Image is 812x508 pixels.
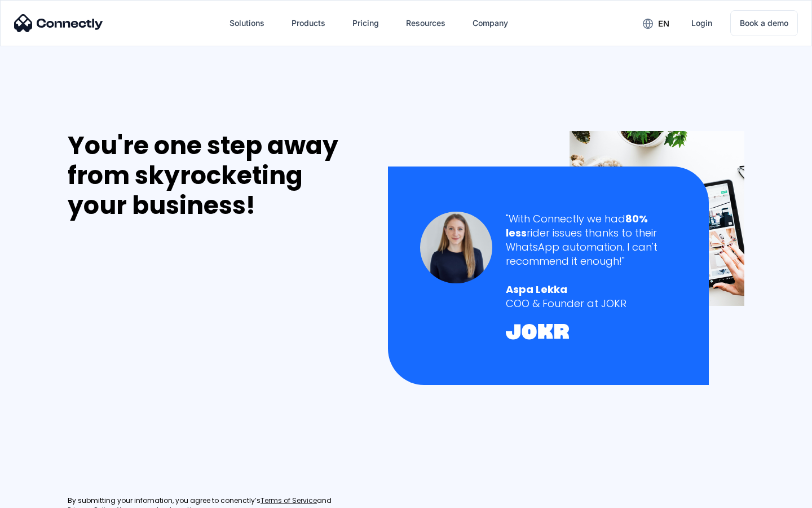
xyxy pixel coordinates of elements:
[352,15,379,31] div: Pricing
[220,10,273,37] div: Solutions
[473,15,508,31] div: Company
[397,10,454,37] div: Resources
[506,212,648,240] strong: 80% less
[464,10,517,37] div: Company
[230,15,264,31] div: Solutions
[634,15,678,32] div: en
[11,488,68,504] aside: Language selected: English
[658,16,669,32] div: en
[68,234,237,483] iframe: Form 0
[261,496,317,506] a: Terms of Service
[506,212,677,269] div: "With Connectly we had rider issues thanks to their WhatsApp automation. I can't recommend it eno...
[292,15,325,31] div: Products
[343,10,388,37] a: Pricing
[506,296,677,310] div: COO & Founder at JOKR
[730,10,798,36] a: Book a demo
[506,282,567,296] strong: Aspa Lekka
[14,14,103,32] img: Connectly Logo
[406,15,445,31] div: Resources
[691,15,712,31] div: Login
[682,10,721,37] a: Login
[283,10,334,37] div: Products
[23,488,68,504] ul: Language list
[68,131,364,220] div: You're one step away from skyrocketing your business!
